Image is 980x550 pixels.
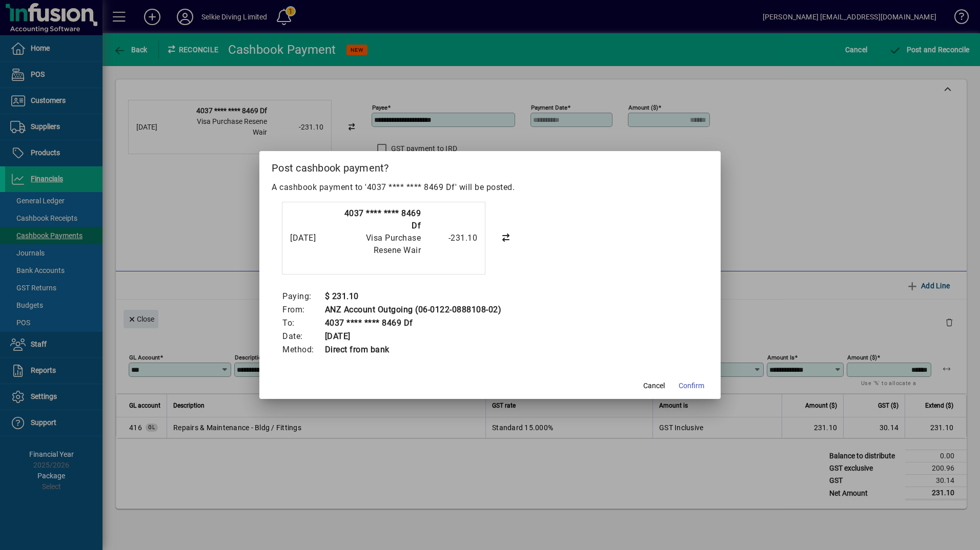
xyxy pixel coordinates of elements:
[324,290,502,303] td: $ 231.10
[282,343,324,356] td: Method:
[324,343,502,356] td: Direct from bank
[675,376,708,395] button: Confirm
[366,233,421,255] span: Visa Purchase Resene Wair
[679,380,704,391] span: Confirm
[282,330,324,343] td: Date:
[272,181,708,194] p: A cashbook payment to '4037 **** **** 8469 Df' will be posted.
[324,303,502,316] td: ANZ Account Outgoing (06-0122-0888108-02)
[426,232,477,244] div: -231.10
[324,330,502,343] td: [DATE]
[282,303,324,316] td: From:
[643,380,665,391] span: Cancel
[282,290,324,303] td: Paying:
[290,232,331,244] div: [DATE]
[259,151,721,181] h2: Post cashbook payment?
[638,376,670,395] button: Cancel
[282,316,324,330] td: To:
